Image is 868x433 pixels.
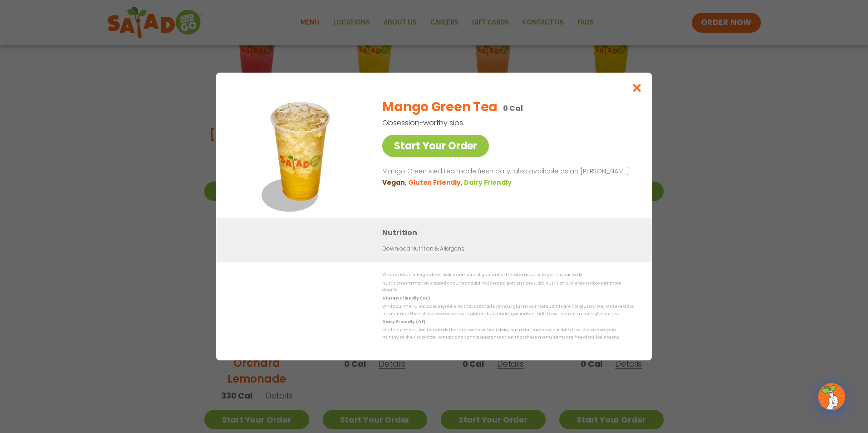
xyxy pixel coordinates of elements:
p: While our menu includes foods that are made without dairy, our restaurants are not dairy free. We... [382,327,634,341]
li: Dairy Friendly [464,178,513,187]
strong: Gluten Friendly (GF) [382,295,429,301]
li: Gluten Friendly [408,178,464,187]
a: Start Your Order [382,135,489,157]
img: wpChatIcon [819,384,844,409]
p: While our menu includes ingredients that are made without gluten, our restaurants are not gluten ... [382,303,634,317]
h3: Nutrition [382,227,638,238]
p: Obsession-worthy sips. [382,117,587,128]
p: 0 Cal [503,103,523,114]
li: Vegan [382,178,408,187]
strong: Dairy Friendly (DF) [382,319,425,325]
img: Featured product photo for Mango Green Tea [237,91,364,218]
button: Close modal [622,73,652,103]
p: Mango Green iced tea made fresh daily; also available as an [PERSON_NAME] [382,166,630,177]
p: Nutrition information is based on our standard recipes and portion sizes. Click Nutrition & Aller... [382,280,634,294]
h2: Mango Green Tea [382,98,498,117]
p: We are not an allergen free facility and cannot guarantee the absence of allergens in our foods. [382,271,634,278]
a: Download Nutrition & Allergens [382,245,464,253]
